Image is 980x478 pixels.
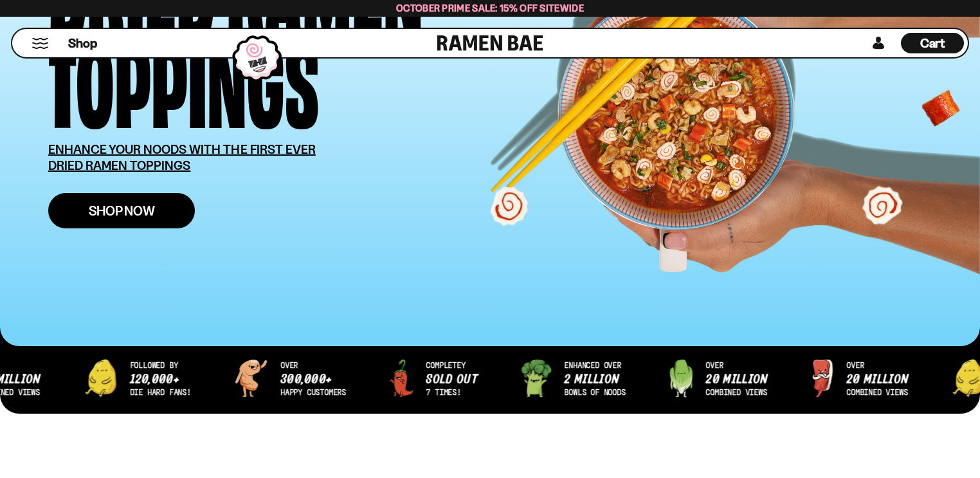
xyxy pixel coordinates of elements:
[920,35,945,51] span: Cart
[32,38,49,49] button: Mobile Menu Trigger
[68,33,97,53] a: Shop
[396,2,584,14] span: October Prime Sale: 15% off Sitewide
[68,35,97,52] span: Shop
[48,193,195,228] a: Shop Now
[89,204,155,217] span: Shop Now
[48,34,319,122] div: Toppings
[48,142,316,173] u: ENHANCE YOUR NOODS WITH THE FIRST EVER DRIED RAMEN TOPPINGS
[901,29,964,57] div: Cart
